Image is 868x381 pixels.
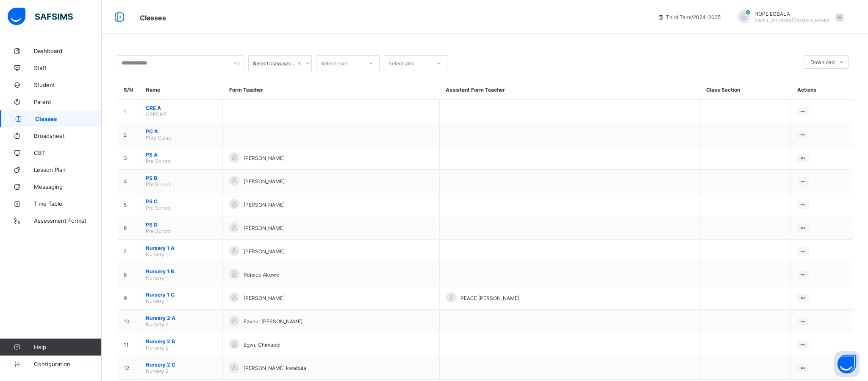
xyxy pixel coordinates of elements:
div: Select class section [253,60,296,67]
span: Dashboard [34,48,102,54]
th: Actions [791,80,853,100]
span: PC A [146,128,216,134]
th: Class Section [700,80,791,100]
span: Pre School [146,181,172,188]
span: PS C [146,198,216,205]
td: 7 [117,240,139,263]
span: Pre School [146,228,172,234]
span: Nursery 1 [146,275,168,281]
span: [PERSON_NAME] [244,202,285,208]
td: 4 [117,170,139,193]
span: [PERSON_NAME] [244,295,285,301]
span: [PERSON_NAME] [244,178,285,185]
img: safsims [8,8,73,25]
div: HOPEEGBALA [729,10,848,24]
th: Name [139,80,223,100]
span: Time Table [34,200,102,207]
span: Lesson Plan [34,166,102,173]
span: Nursery 1 C [146,291,216,298]
span: [PERSON_NAME] [244,248,285,255]
span: PS D [146,221,216,228]
span: Nursery 2 [146,345,169,351]
button: Open asap [834,351,860,377]
span: Nursery 2 C [146,361,216,368]
span: PS A [146,151,216,158]
span: [PERSON_NAME] [244,225,285,231]
span: [PERSON_NAME] kwabula [244,365,306,371]
span: Favour [PERSON_NAME] [244,318,302,325]
span: Nursery 1 A [146,245,216,251]
span: PEACE [PERSON_NAME] [460,295,519,301]
td: 3 [117,146,139,170]
span: CBT [34,149,102,156]
span: Assessment Format [34,217,102,224]
span: Nursery 2 [146,368,169,374]
span: Broadsheet [34,132,102,139]
span: Nursery 2 A [146,315,216,321]
span: Download [810,59,835,65]
span: Nursery 1 [146,298,168,304]
td: 1 [117,100,139,123]
div: Select level [321,55,349,71]
th: Form Teacher [223,80,439,100]
span: Nursery 2 [146,321,169,328]
span: CRECHE [146,111,166,118]
div: Select arm [388,55,414,71]
td: 5 [117,193,139,216]
td: 12 [117,356,139,380]
span: Configuration [34,361,101,367]
span: Pre School [146,205,172,211]
span: [EMAIL_ADDRESS][DOMAIN_NAME] [754,18,829,23]
span: Classes [35,115,102,122]
span: Student [34,81,102,88]
span: Parent [34,98,102,105]
span: Pre School [146,158,172,164]
span: Help [34,344,101,350]
span: Nursery 1 B [146,268,216,275]
td: 6 [117,216,139,240]
span: Staff [34,64,102,71]
td: 9 [117,286,139,310]
td: 11 [117,333,139,356]
td: 10 [117,310,139,333]
span: PS B [146,175,216,181]
span: HOPE EGBALA [754,11,829,17]
span: Play Class [146,134,171,141]
span: Classes [140,14,166,22]
span: [PERSON_NAME] [244,155,285,161]
span: CRE A [146,105,216,111]
span: Rejoice Akowe [244,272,279,278]
span: Egwu Chimaobi [244,342,280,348]
th: S/N [117,80,139,100]
td: 8 [117,263,139,286]
span: Nursery 2 B [146,338,216,345]
th: Assistant Form Teacher [439,80,700,100]
span: Nursery 1 [146,251,168,258]
span: session/term information [657,14,721,20]
span: Messaging [34,183,102,190]
td: 2 [117,123,139,146]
